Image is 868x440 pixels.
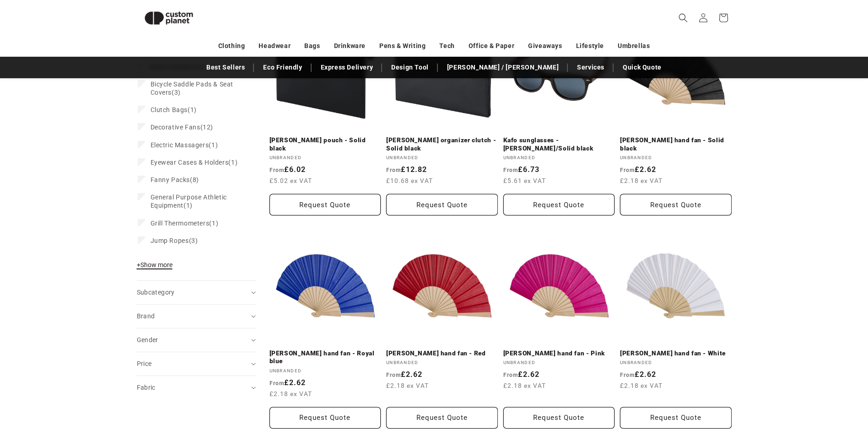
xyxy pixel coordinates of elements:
button: Request Quote [620,407,732,429]
span: Fabric [137,384,156,391]
a: Headwear [259,38,291,54]
summary: Price [137,352,256,376]
a: [PERSON_NAME] hand fan - Red [386,349,498,358]
button: Request Quote [620,194,732,215]
a: Giveaways [528,38,562,54]
span: (1) [151,106,197,114]
span: (8) [151,176,199,184]
span: Fanny Packs [151,176,190,183]
span: + [137,261,140,268]
a: Pens & Writing [379,38,426,54]
a: Umbrellas [618,38,650,54]
button: Request Quote [503,194,615,215]
summary: Fabric (0 selected) [137,376,256,399]
span: Show more [137,261,173,268]
span: Bicycle Saddle Pads & Seat Covers [151,80,234,96]
summary: Search [673,8,693,28]
a: Kafo sunglasses - [PERSON_NAME]/Solid black [503,136,615,152]
button: Request Quote [270,194,381,215]
iframe: Chat Widget [715,341,868,440]
a: Services [572,59,609,75]
a: Lifestyle [576,38,604,54]
summary: Subcategory (0 selected) [137,281,256,304]
span: (1) [151,158,238,166]
span: (1) [151,219,219,227]
a: Best Sellers [202,59,249,75]
a: Express Delivery [316,59,378,75]
span: Subcategory [137,289,175,296]
span: Eyewear Cases & Holders [151,159,229,166]
button: Request Quote [503,407,615,429]
a: Clothing [218,38,245,54]
a: Drinkware [334,38,366,54]
a: Bags [304,38,320,54]
a: Quick Quote [618,59,666,75]
span: (3) [151,80,240,97]
a: Tech [439,38,454,54]
a: Office & Paper [469,38,514,54]
button: Show more [137,261,175,274]
summary: Gender (0 selected) [137,328,256,352]
a: [PERSON_NAME] pouch - Solid black [270,136,381,152]
span: (1) [151,193,240,209]
button: Request Quote [270,407,381,429]
span: Jump Ropes [151,237,189,244]
span: (1) [151,141,218,149]
span: (3) [151,236,198,245]
a: [PERSON_NAME] / [PERSON_NAME] [442,59,563,75]
span: (12) [151,123,213,131]
span: Grill Thermometers [151,220,210,227]
img: Custom Planet [137,4,201,32]
a: Design Tool [387,59,433,75]
span: Brand [137,312,155,320]
a: [PERSON_NAME] hand fan - Solid black [620,136,732,152]
span: General Purpose Athletic Equipment [151,193,227,209]
button: Request Quote [386,194,498,215]
span: Decorative Fans [151,123,200,131]
span: Gender [137,336,158,343]
span: Electric Massagers [151,141,209,149]
summary: Brand (0 selected) [137,305,256,328]
a: Eco Friendly [259,59,307,75]
span: Price [137,360,152,367]
button: Request Quote [386,407,498,429]
a: [PERSON_NAME] organizer clutch - Solid black [386,136,498,152]
a: [PERSON_NAME] hand fan - Royal blue [270,349,381,365]
a: [PERSON_NAME] hand fan - White [620,349,732,358]
span: Clutch Bags [151,106,188,113]
a: [PERSON_NAME] hand fan - Pink [503,349,615,358]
